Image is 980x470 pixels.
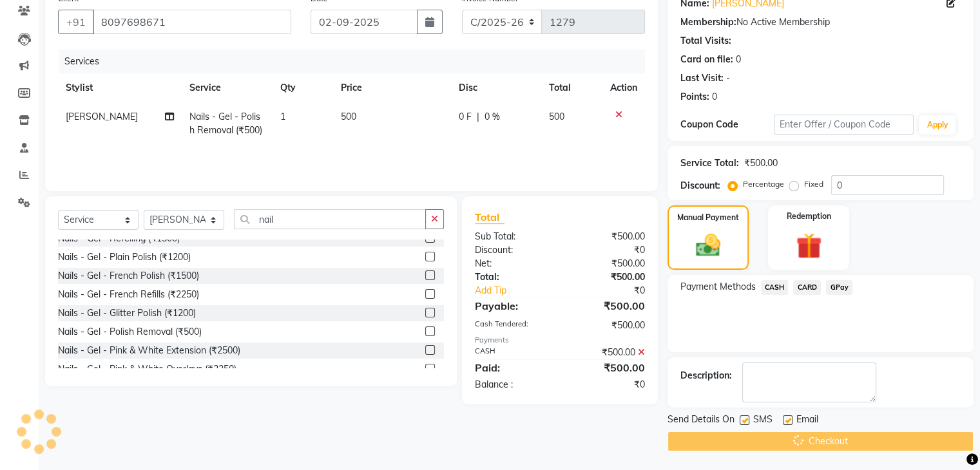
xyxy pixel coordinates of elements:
div: Nails - Gel - Pink & White Overlays (₹2250) [58,362,236,376]
div: Membership: [680,15,736,29]
img: _cash.svg [688,231,728,259]
div: Nails - Gel - Pink & White Extension (₹2500) [58,344,240,357]
div: 0 [712,90,717,104]
div: Discount: [680,179,720,193]
th: Stylist [58,73,182,102]
div: ₹500.00 [560,319,655,332]
span: [PERSON_NAME] [66,111,138,122]
input: Search by Name/Mobile/Email/Code [93,10,291,34]
th: Total [541,73,602,102]
span: 0 F [459,110,472,124]
th: Disc [451,73,541,102]
div: No Active Membership [680,15,961,29]
a: Add Tip [465,284,575,297]
label: Redemption [787,211,831,222]
span: 500 [341,111,356,122]
div: Service Total: [680,156,739,170]
div: - [726,71,730,85]
div: Nails - Gel - Polish Removal (₹500) [58,325,202,339]
div: Net: [465,257,560,270]
div: Sub Total: [465,230,560,243]
button: +91 [58,10,94,34]
div: Nails - Gel - Plain Polish (₹1200) [58,250,191,264]
th: Action [602,73,645,102]
div: ₹500.00 [560,346,655,359]
label: Percentage [743,178,784,190]
div: CASH [465,346,560,359]
span: SMS [753,413,773,429]
span: Total [475,211,504,224]
div: Points: [680,90,709,104]
span: 500 [549,111,564,122]
div: Balance : [465,378,560,391]
div: Last Visit: [680,71,724,85]
button: Apply [919,115,956,135]
div: 0 [736,53,741,66]
div: Nails - Gel - Glitter Polish (₹1200) [58,306,196,320]
div: Nails - Gel - French Rells (₹2250) [58,288,199,301]
input: Enter Offer / Coupon Code [774,115,914,135]
label: Fixed [804,178,823,190]
div: Total Visits: [680,34,731,48]
div: Payments [475,335,645,346]
th: Service [182,73,273,102]
div: Nails - Gel - French Polish (₹1500) [58,269,199,283]
div: Services [59,50,655,73]
span: | [477,110,479,124]
div: Cash Tendered: [465,319,560,332]
div: Description: [680,369,732,382]
span: CASH [761,280,789,295]
div: ₹0 [560,243,655,257]
span: Nails - Gel - Polish Removal (₹500) [189,111,262,136]
div: ₹500.00 [744,156,778,170]
div: Coupon Code [680,118,774,131]
span: CARD [793,280,821,295]
div: Paid: [465,360,560,375]
input: Search or Scan [234,209,426,229]
div: ₹500.00 [560,270,655,284]
span: 0 % [485,110,500,124]
div: ₹500.00 [560,230,655,243]
th: Qty [273,73,333,102]
span: Email [796,413,818,429]
div: Total: [465,270,560,284]
span: GPay [826,280,852,295]
div: Card on file: [680,53,733,66]
div: ₹500.00 [560,257,655,270]
span: 1 [280,111,285,122]
div: ₹500.00 [560,360,655,375]
img: _gift.svg [788,230,830,262]
div: Discount: [465,243,560,257]
div: ₹500.00 [560,298,655,314]
div: ₹0 [560,378,655,391]
div: ₹0 [575,284,654,297]
div: Payable: [465,298,560,314]
th: Price [333,73,451,102]
span: Payment Methods [680,280,756,294]
span: Send Details On [668,413,735,429]
label: Manual Payment [677,212,739,223]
